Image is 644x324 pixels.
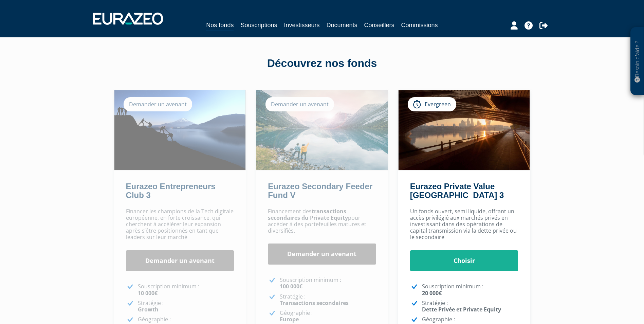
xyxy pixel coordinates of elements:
[138,306,159,313] strong: Growth
[422,289,442,297] strong: 20 000€
[124,97,192,111] div: Demander un avenant
[410,250,518,271] a: Choisir
[268,208,376,234] p: Financement des pour accéder à des portefeuilles matures et diversifiés.
[268,182,372,200] a: Eurazeo Secondary Feeder Fund V
[280,293,376,306] p: Stratégie :
[284,20,319,30] a: Investisseurs
[268,208,348,221] strong: transactions secondaires du Private Equity
[633,31,641,92] p: Besoin d'aide ?
[422,283,518,296] p: Souscription minimum :
[280,299,349,307] strong: Transactions secondaires
[401,20,438,30] a: Commissions
[126,182,216,200] a: Eurazeo Entrepreneurs Club 3
[126,208,234,241] p: Financer les champions de la Tech digitale européenne, en forte croissance, qui cherchent à accél...
[240,20,277,30] a: Souscriptions
[126,250,234,271] a: Demander un avenant
[410,208,518,241] p: Un fonds ouvert, semi liquide, offrant un accès privilégié aux marchés privés en investissant dan...
[280,277,376,290] p: Souscription minimum :
[268,244,376,265] a: Demander un avenant
[138,300,234,313] p: Stratégie :
[93,13,163,25] img: 1732889491-logotype_eurazeo_blanc_rvb.png
[138,289,158,297] strong: 10 000€
[280,283,302,290] strong: 100 000€
[138,283,234,296] p: Souscription minimum :
[364,20,394,30] a: Conseillers
[408,97,456,111] div: Evergreen
[280,310,376,323] p: Géographie :
[410,182,504,200] a: Eurazeo Private Value [GEOGRAPHIC_DATA] 3
[129,56,516,71] div: Découvrez nos fonds
[206,20,234,31] a: Nos fonds
[280,316,299,323] strong: Europe
[327,20,357,30] a: Documents
[265,97,334,111] div: Demander un avenant
[422,306,501,313] strong: Dette Privée et Private Equity
[399,90,530,170] img: Eurazeo Private Value Europe 3
[114,90,246,170] img: Eurazeo Entrepreneurs Club 3
[256,90,388,170] img: Eurazeo Secondary Feeder Fund V
[422,300,518,313] p: Stratégie :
